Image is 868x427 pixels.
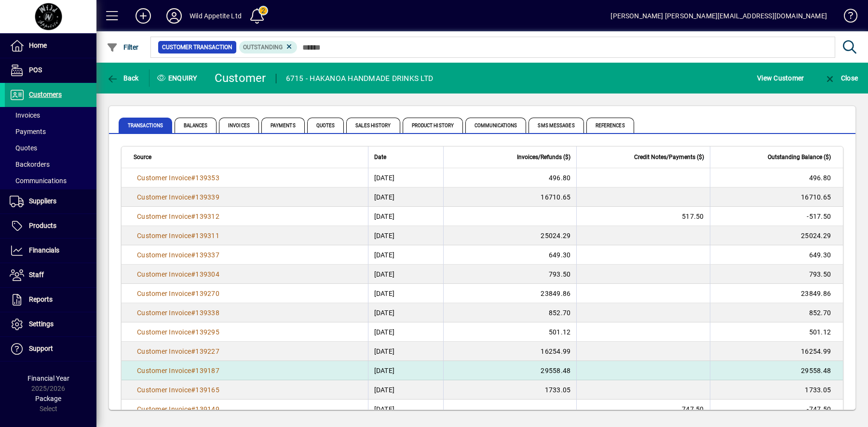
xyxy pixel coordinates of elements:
td: [DATE] [368,284,444,303]
span: Customer Invoice [137,328,191,336]
button: Add [128,7,159,25]
td: 23849.86 [443,284,576,303]
td: 501.12 [710,322,843,342]
button: Profile [159,7,190,25]
div: Enquiry [149,70,207,86]
a: Customer Invoice#139295 [134,327,223,337]
td: 649.30 [710,245,843,265]
a: Support [5,337,96,361]
span: Backorders [10,160,50,168]
a: Customer Invoice#139311 [134,230,223,241]
div: [PERSON_NAME] [PERSON_NAME][EMAIL_ADDRESS][DOMAIN_NAME] [610,8,827,24]
div: Wild Appetite Ltd [190,8,242,24]
td: [DATE] [368,303,444,322]
span: 139295 [195,328,219,336]
td: 25024.29 [710,226,843,245]
span: Customer Invoice [137,174,191,182]
a: Customer Invoice#139353 [134,173,223,183]
span: View Customer [757,70,804,86]
a: Payments [5,123,96,140]
button: Back [104,69,141,87]
span: Communications [465,118,526,133]
span: Support [29,345,53,352]
span: Customer Invoice [137,309,191,317]
span: Back [107,74,139,82]
td: [DATE] [368,380,444,400]
button: Close [822,69,860,87]
span: Quotes [307,118,344,133]
a: Backorders [5,156,96,173]
span: Settings [29,320,54,328]
span: SMS Messages [529,118,583,133]
a: Customer Invoice#139338 [134,307,223,318]
td: 25024.29 [443,226,576,245]
span: 139339 [195,193,219,201]
span: Invoices [10,111,40,119]
a: Customer Invoice#139304 [134,269,223,280]
span: Customers [29,91,62,98]
td: 649.30 [443,245,576,265]
td: [DATE] [368,400,444,419]
td: 29558.48 [710,361,843,380]
span: Payments [261,118,305,133]
span: 139165 [195,386,219,394]
td: [DATE] [368,342,444,361]
td: 501.12 [443,322,576,342]
span: Package [35,395,61,402]
span: # [191,367,195,374]
td: -517.50 [710,207,843,226]
td: [DATE] [368,187,444,207]
span: Transactions [119,118,172,133]
span: Invoices/Refunds ($) [517,152,570,162]
td: 852.70 [443,303,576,322]
span: Quotes [10,144,37,152]
span: Customer Invoice [137,232,191,240]
a: Products [5,214,96,238]
div: 6715 - HAKANOA HANDMADE DRINKS LTD [286,71,434,86]
span: # [191,347,195,355]
span: Filter [107,43,139,51]
span: 139304 [195,270,219,278]
span: Source [134,152,151,162]
td: 793.50 [710,265,843,284]
button: View Customer [755,69,806,87]
span: Home [29,41,47,49]
span: Products [29,222,56,229]
td: 496.80 [710,168,843,187]
td: 1733.05 [710,380,843,400]
td: [DATE] [368,168,444,187]
td: 852.70 [710,303,843,322]
a: Customer Invoice#139270 [134,288,223,299]
span: Customer Transaction [162,42,232,52]
td: [DATE] [368,361,444,380]
span: # [191,386,195,394]
td: [DATE] [368,207,444,226]
span: 139227 [195,347,219,355]
a: Home [5,34,96,58]
span: Staff [29,271,44,279]
a: Customer Invoice#139312 [134,211,223,222]
span: Date [374,152,386,162]
td: 16254.99 [443,342,576,361]
td: 16710.65 [443,187,576,207]
a: Customer Invoice#139339 [134,192,223,202]
span: Product History [403,118,463,133]
span: Customer Invoice [137,270,191,278]
span: Customer Invoice [137,347,191,355]
span: # [191,232,195,240]
span: # [191,193,195,201]
span: Customer Invoice [137,405,191,413]
span: # [191,213,195,220]
mat-chip: Outstanding Status: Outstanding [239,41,298,53]
span: 139311 [195,232,219,240]
td: 23849.86 [710,284,843,303]
span: 139187 [195,367,219,374]
a: Settings [5,312,96,336]
td: [DATE] [368,226,444,245]
td: 793.50 [443,265,576,284]
td: 496.80 [443,168,576,187]
a: POS [5,58,96,82]
button: Filter [104,39,141,56]
td: 747.50 [576,400,709,419]
span: Financial Year [27,374,69,382]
